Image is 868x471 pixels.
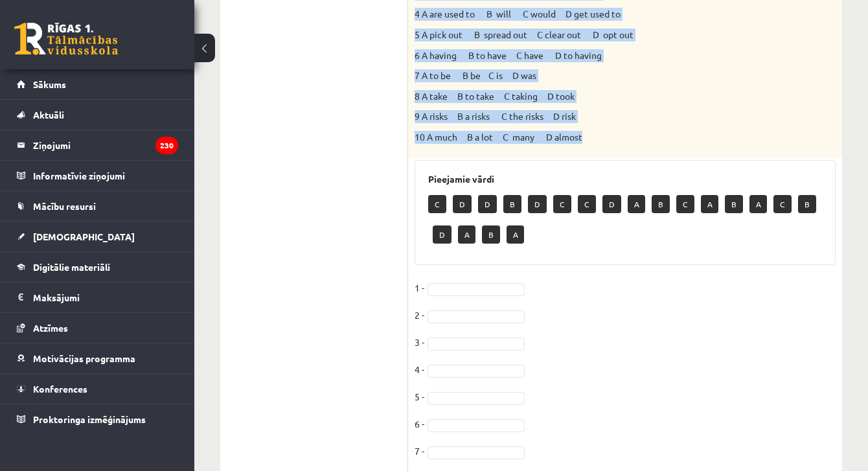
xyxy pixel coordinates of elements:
a: Aktuāli [17,100,178,130]
p: B [503,195,521,213]
p: D [528,195,547,213]
span: Proktoringa izmēģinājums [33,413,146,425]
a: Rīgas 1. Tālmācības vidusskola [14,23,118,55]
p: 2 - [415,305,424,325]
p: 3 - [415,332,424,352]
legend: Maksājumi [33,282,178,312]
p: B [798,195,816,213]
a: Atzīmes [17,313,178,343]
p: C [773,195,792,213]
p: C [553,195,571,213]
p: A [628,195,645,213]
span: [DEMOGRAPHIC_DATA] [33,231,135,242]
h3: Pieejamie vārdi [428,174,822,185]
span: Aktuāli [33,109,64,121]
p: A [749,195,767,213]
a: Ziņojumi230 [17,130,178,160]
a: Digitālie materiāli [17,252,178,282]
p: 7 A to be B be C is D was [415,69,771,82]
legend: Informatīvie ziņojumi [33,161,178,190]
p: 9 A risks B a risks C the risks D risk [415,110,771,123]
a: Maksājumi [17,282,178,312]
p: B [652,195,670,213]
span: Atzīmes [33,322,68,334]
span: Konferences [33,383,87,395]
span: Digitālie materiāli [33,261,110,273]
a: [DEMOGRAPHIC_DATA] [17,222,178,251]
p: C [578,195,596,213]
p: 10 A much B a lot C many D almost [415,131,771,144]
p: 7 - [415,441,424,461]
p: D [453,195,472,213]
p: 1 - [415,278,424,297]
span: Sākums [33,78,66,90]
p: 6 - [415,414,424,433]
p: A [507,225,524,244]
p: B [725,195,743,213]
p: A [458,225,475,244]
i: 230 [155,137,178,154]
p: 4 A are used to B will C would D get used to [415,8,771,21]
a: Proktoringa izmēģinājums [17,404,178,434]
p: 6 A having B to have C have D to having [415,49,771,62]
span: Mācību resursi [33,200,96,212]
span: Motivācijas programma [33,352,135,364]
p: D [478,195,497,213]
p: 5 - [415,387,424,406]
p: C [428,195,446,213]
p: D [602,195,621,213]
a: Motivācijas programma [17,343,178,373]
a: Informatīvie ziņojumi [17,161,178,190]
p: A [701,195,718,213]
a: Konferences [17,374,178,404]
p: B [482,225,500,244]
p: C [676,195,694,213]
a: Sākums [17,69,178,99]
p: 5 A pick out B spread out C clear out D opt out [415,29,771,41]
p: 8 A take B to take C taking D took [415,90,771,103]
a: Mācību resursi [17,191,178,221]
p: 4 - [415,360,424,379]
legend: Ziņojumi [33,130,178,160]
p: D [433,225,451,244]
